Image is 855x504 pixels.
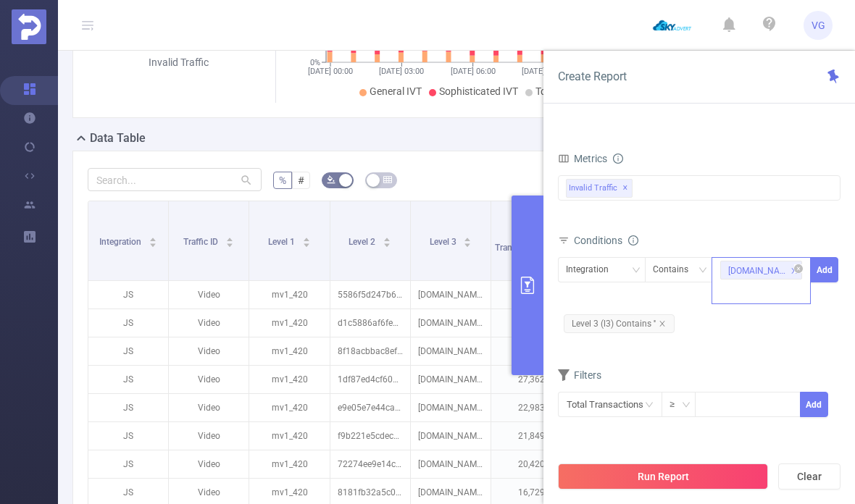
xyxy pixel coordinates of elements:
[249,422,329,450] p: mv1_420
[450,67,495,76] tspan: [DATE] 06:00
[383,235,391,244] div: Sort
[491,422,571,450] p: 21,849
[799,392,827,417] button: Add
[330,422,410,450] p: f9b221e5cdec4130f79b98db39eb4699
[330,450,410,478] p: 72274ee9e14c0be41e4948416c958fac
[411,366,491,393] p: [DOMAIN_NAME]
[558,369,601,381] span: Filters
[659,320,666,327] i: icon: close
[632,266,641,276] i: icon: down
[439,85,518,97] span: Sophisticated IVT
[727,261,786,280] div: [DOMAIN_NAME]
[794,264,803,273] i: icon: close-circle
[330,281,410,308] p: 5586f5d247b6b36c6e014ac806915cd0
[88,422,168,450] p: JS
[330,337,410,365] p: 8f18acbbac8ef3ec65fa48a73b129b78
[136,55,222,70] div: Invalid Traffic
[169,281,249,308] p: Video
[88,168,262,191] input: Search...
[226,235,234,240] i: icon: caret-up
[349,237,378,247] span: Level 2
[491,394,571,421] p: 22,983
[491,309,571,337] p: 48,429
[169,422,249,450] p: Video
[298,175,304,186] span: #
[249,309,329,337] p: mv1_420
[169,366,249,393] p: Video
[149,235,157,240] i: icon: caret-up
[169,337,249,365] p: Video
[302,235,311,244] div: Sort
[464,235,472,240] i: icon: caret-up
[88,394,168,421] p: JS
[88,281,168,308] p: JS
[370,85,422,97] span: General IVT
[302,241,310,245] i: icon: caret-down
[491,337,571,365] p: 39,841
[566,179,633,198] span: Invalid Traffic
[463,235,472,244] div: Sort
[670,392,685,416] div: ≥
[812,11,825,40] span: VG
[574,235,638,246] span: Conditions
[249,394,329,421] p: mv1_420
[149,235,157,244] div: Sort
[558,463,768,490] button: Run Report
[383,175,392,184] i: icon: table
[379,67,424,76] tspan: [DATE] 03:00
[12,9,46,44] img: Protected Media
[622,180,628,197] span: ✕
[327,175,335,184] i: icon: bg-colors
[330,366,410,393] p: 1df87ed4cf6031aeaeaa88e2feda833e
[411,309,491,337] p: [DOMAIN_NAME]
[411,422,491,450] p: [DOMAIN_NAME]
[268,237,297,247] span: Level 1
[249,337,329,365] p: mv1_420
[411,337,491,365] p: [DOMAIN_NAME]
[149,241,157,245] i: icon: caret-down
[225,235,234,244] div: Sort
[90,130,146,147] h2: Data Table
[653,258,698,282] div: Contains
[491,281,571,308] p: 49,995
[310,58,320,67] tspan: 0%
[249,366,329,393] p: mv1_420
[558,153,607,164] span: Metrics
[698,266,707,276] i: icon: down
[464,241,472,245] i: icon: caret-down
[249,450,329,478] p: mv1_420
[720,261,801,280] li: td9.lordserial.my
[383,241,391,245] i: icon: caret-down
[169,394,249,421] p: Video
[279,175,286,186] span: %
[411,450,491,478] p: [DOMAIN_NAME]
[249,281,329,308] p: mv1_420
[169,450,249,478] p: Video
[430,237,459,247] span: Level 3
[383,235,391,240] i: icon: caret-up
[330,309,410,337] p: d1c5886af6fe86faf2d8ea9de1241899
[302,235,310,240] i: icon: caret-up
[558,70,627,83] span: Create Report
[566,258,619,282] div: Integration
[810,257,838,282] button: Add
[613,154,623,164] i: icon: info-circle
[330,394,410,421] p: e9e05e7e44caab1e1666641d9ba22364
[308,67,353,76] tspan: [DATE] 00:00
[491,450,571,478] p: 20,420
[522,67,567,76] tspan: [DATE] 09:00
[628,235,638,245] i: icon: info-circle
[682,400,691,411] i: icon: down
[169,309,249,337] p: Video
[778,463,841,490] button: Clear
[535,85,620,97] span: Total Invalid Traffic
[88,450,168,478] p: JS
[88,309,168,337] p: JS
[491,366,571,393] p: 27,362
[88,366,168,393] p: JS
[88,337,168,365] p: JS
[411,394,491,421] p: [DOMAIN_NAME]
[791,267,798,276] i: icon: close
[411,281,491,308] p: [DOMAIN_NAME]
[226,241,234,245] i: icon: caret-down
